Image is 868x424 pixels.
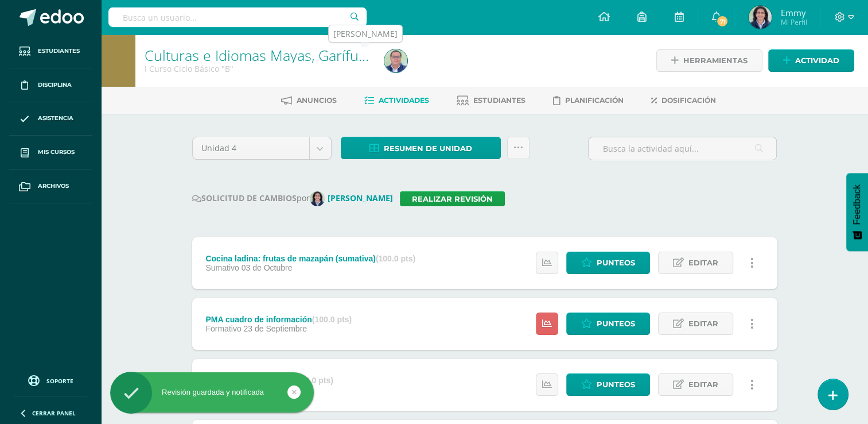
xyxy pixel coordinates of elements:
[749,6,772,29] img: 929bedaf265c699706e21c4c0cba74d6.png
[688,313,718,334] span: Editar
[328,192,393,203] strong: [PERSON_NAME]
[553,91,624,110] a: Planificación
[46,377,73,385] span: Soporte
[716,15,729,28] span: 71
[281,91,337,110] a: Anuncios
[651,91,716,110] a: Dosificación
[656,49,762,72] a: Herramientas
[566,252,650,274] a: Punteos
[384,49,407,72] img: eac5640a810b8dcfe6ce893a14069202.png
[38,47,80,56] span: Estudiantes
[9,136,92,169] a: Mis cursos
[9,68,92,102] a: Disciplina
[145,63,371,74] div: I Curso Ciclo Básico 'B'
[38,148,75,157] span: Mis cursos
[795,50,839,71] span: Actividad
[379,96,429,105] span: Actividades
[457,91,526,110] a: Estudiantes
[384,138,472,159] span: Resumen de unidad
[565,96,624,105] span: Planificación
[14,372,87,388] a: Soporte
[108,7,367,27] input: Busca un usuario...
[597,374,635,395] span: Punteos
[333,28,398,40] div: [PERSON_NAME]
[244,324,308,333] span: 23 de Septiembre
[205,263,239,272] span: Sumativo
[341,137,501,159] a: Resumen de unidad
[38,182,69,191] span: Archivos
[9,169,92,203] a: Archivos
[297,96,337,105] span: Anuncios
[589,137,776,160] input: Busca la actividad aquí...
[32,409,76,417] span: Cerrar panel
[688,374,718,395] span: Editar
[145,45,426,65] a: Culturas e Idiomas Mayas, Garífuna o Xinka
[852,184,862,225] span: Feedback
[38,114,73,123] span: Asistencia
[9,34,92,68] a: Estudiantes
[683,50,748,71] span: Herramientas
[192,191,777,206] div: por
[205,324,241,333] span: Formativo
[661,96,716,105] span: Dosificación
[38,80,72,90] span: Disciplina
[780,7,807,18] span: Emmy
[201,137,301,159] span: Unidad 4
[312,315,352,324] strong: (100.0 pts)
[310,191,325,206] img: 0699bd2c71eb4cef150daf5753851fa9.png
[473,96,526,105] span: Estudiantes
[192,192,297,203] strong: SOLICITUD DE CAMBIOS
[597,313,635,334] span: Punteos
[597,252,635,273] span: Punteos
[846,173,868,251] button: Feedback - Mostrar encuesta
[400,191,505,206] a: Realizar revisión
[768,49,854,72] a: Actividad
[364,91,429,110] a: Actividades
[9,102,92,136] a: Asistencia
[145,47,371,63] h1: Culturas e Idiomas Mayas, Garífuna o Xinka
[193,137,331,159] a: Unidad 4
[566,373,650,396] a: Punteos
[688,252,718,273] span: Editar
[780,17,807,27] span: Mi Perfil
[310,192,400,203] a: [PERSON_NAME]
[205,315,352,324] div: PMA cuadro de información
[376,254,415,263] strong: (100.0 pts)
[205,254,415,263] div: Cocina ladina: frutas de mazapán (sumativa)
[110,387,314,398] div: Revisión guardada y notificada
[242,263,293,272] span: 03 de Octubre
[566,313,650,335] a: Punteos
